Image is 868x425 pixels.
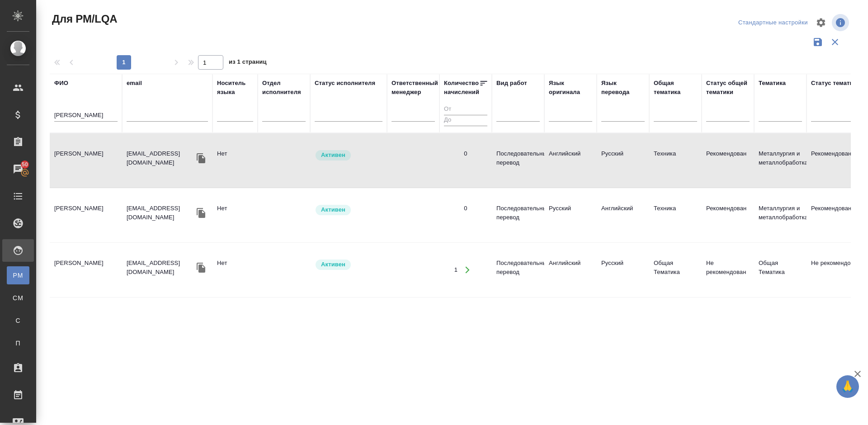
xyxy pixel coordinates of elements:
input: От [444,104,487,115]
p: Активен [321,151,345,160]
td: Не рекомендован [702,254,754,286]
span: Для PM/LQA [50,12,117,26]
td: Английский [544,254,597,286]
button: Открыть работы [458,261,476,279]
div: ФИО [54,79,68,88]
button: Скопировать [194,151,208,165]
input: До [444,115,487,126]
span: Посмотреть информацию [832,14,851,31]
td: Металлургия и металлобработка [754,145,807,176]
button: Скопировать [194,206,208,220]
div: Вид работ [496,79,527,88]
td: Последовательный перевод [492,254,544,286]
p: Активен [321,205,345,214]
div: Статус общей тематики [706,79,750,97]
td: Металлургия и металлобработка [754,199,807,231]
div: Рядовой исполнитель: назначай с учетом рейтинга [315,149,382,161]
td: Общая Тематика [754,254,807,286]
td: [PERSON_NAME] [50,145,122,176]
a: PM [7,266,29,284]
div: Язык перевода [601,79,645,97]
td: Нет [212,145,258,176]
div: 0 [464,204,467,213]
p: [EMAIL_ADDRESS][DOMAIN_NAME] [127,149,194,167]
div: split button [736,16,810,30]
td: Английский [597,199,649,231]
div: Рядовой исполнитель: назначай с учетом рейтинга [315,204,382,216]
div: 0 [464,149,467,158]
td: Техника [649,145,702,176]
a: С [7,312,29,330]
td: Русский [597,254,649,286]
div: Отдел исполнителя [262,79,306,97]
td: Русский [597,145,649,176]
td: Общая Тематика [649,254,702,286]
button: Сбросить фильтры [826,33,844,51]
div: Статус исполнителя [315,79,375,88]
p: Активен [321,260,345,269]
p: [EMAIL_ADDRESS][DOMAIN_NAME] [127,204,194,222]
span: 50 [16,160,33,169]
td: Рекомендован [702,145,754,176]
td: [PERSON_NAME] [50,199,122,231]
td: Последовательный перевод [492,145,544,176]
span: 🙏 [840,377,855,396]
span: П [11,339,25,348]
span: из 1 страниц [229,57,267,70]
div: 1 [454,265,458,274]
td: Нет [212,199,258,231]
span: С [11,316,25,325]
td: Русский [544,199,597,231]
span: CM [11,293,25,302]
a: CM [7,289,29,307]
td: Последовательный перевод [492,199,544,231]
div: Количество начислений [444,79,479,97]
div: Язык оригинала [549,79,592,97]
button: Сохранить фильтры [809,33,826,51]
div: Носитель языка [217,79,253,97]
button: 🙏 [836,375,859,398]
td: [PERSON_NAME] [50,254,122,286]
td: Английский [544,145,597,176]
span: Настроить таблицу [810,12,832,33]
td: Техника [649,199,702,231]
div: Рядовой исполнитель: назначай с учетом рейтинга [315,259,382,271]
td: Нет [212,254,258,286]
div: Общая тематика [654,79,697,97]
div: Ответственный менеджер [392,79,438,97]
p: [EMAIL_ADDRESS][DOMAIN_NAME] [127,259,194,277]
div: email [127,79,142,88]
a: 50 [2,158,34,180]
td: Рекомендован [702,199,754,231]
div: Тематика [759,79,786,88]
button: Скопировать [194,261,208,274]
div: Статус тематики [811,79,860,88]
a: П [7,334,29,352]
span: PM [11,271,25,280]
